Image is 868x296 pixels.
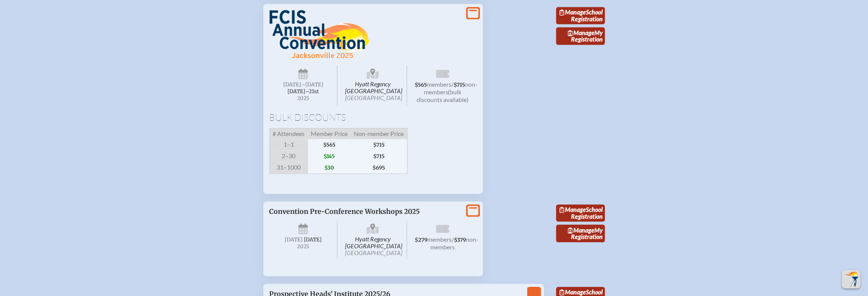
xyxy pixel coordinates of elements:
[339,220,407,259] span: Hyatt Regency [GEOGRAPHIC_DATA]
[351,162,408,174] span: $695
[415,82,427,88] span: $565
[568,226,594,234] span: Manage
[276,95,331,101] span: 2025
[270,139,308,150] span: 1–1
[556,7,605,24] a: ManageSchool Registration
[842,270,860,288] button: Scroll Top
[556,204,605,222] a: ManageSchool Registration
[308,139,351,150] span: $565
[351,128,408,139] span: Non-member Price
[427,81,451,88] span: members
[270,207,420,216] span: Convention Pre-Conference Workshops 2025
[308,128,351,139] span: Member Price
[415,237,427,243] span: $279
[568,29,594,36] span: Manage
[283,81,301,88] span: [DATE]
[270,128,308,139] span: # Attendees
[285,236,303,243] span: [DATE]
[304,236,322,243] span: [DATE]
[454,82,465,88] span: $715
[308,150,351,162] span: $145
[560,206,586,213] span: Manage
[345,94,402,101] span: [GEOGRAPHIC_DATA]
[351,139,408,150] span: $715
[844,272,859,287] img: To the top
[276,244,331,249] span: 2025
[270,162,308,174] span: 31–1000
[424,81,478,95] span: non-members
[339,65,407,107] span: Hyatt Regency [GEOGRAPHIC_DATA]
[560,8,586,16] span: Manage
[270,10,371,59] img: FCIS Convention 2025
[308,162,351,174] span: $30
[430,236,478,251] span: non-members
[351,150,408,162] span: $715
[560,288,586,296] span: Manage
[454,237,466,243] span: $379
[417,88,468,103] span: (bulk discounts available)
[287,88,319,95] span: [DATE]–⁠21st
[270,113,477,122] h1: Bulk Discounts
[556,225,605,242] a: ManageMy Registration
[451,81,454,88] span: /
[345,249,402,256] span: [GEOGRAPHIC_DATA]
[270,150,308,162] span: 2–30
[452,236,454,243] span: /
[427,236,452,243] span: members
[301,81,323,88] span: –[DATE]
[556,27,605,45] a: ManageMy Registration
